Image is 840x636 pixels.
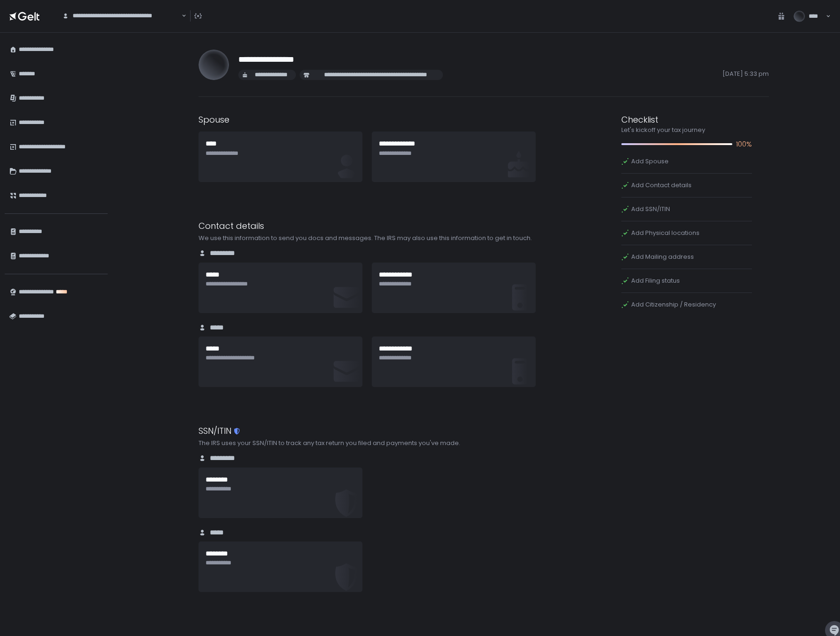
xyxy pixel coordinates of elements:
[631,157,669,166] span: Add Spouse
[199,424,537,437] div: SSN/ITIN
[199,439,537,447] div: The IRS uses your SSN/ITIN to track any tax return you filed and payments you've made.
[631,300,716,309] span: Add Citizenship / Residency
[180,11,181,21] input: Search for option
[631,205,670,213] span: Add SSN/ITIN
[631,253,694,261] span: Add Mailing address
[736,139,752,150] span: 100%
[199,234,537,242] div: We use this information to send you docs and messages. The IRS may also use this information to g...
[199,219,537,232] div: Contact details
[631,277,680,285] span: Add Filing status
[447,70,769,80] span: [DATE] 5:33 pm
[199,113,537,126] div: Spouse
[631,181,692,190] span: Add Contact details
[56,6,186,26] div: Search for option
[621,113,752,126] div: Checklist
[631,229,700,237] span: Add Physical locations
[621,126,752,134] div: Let's kickoff your tax journey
